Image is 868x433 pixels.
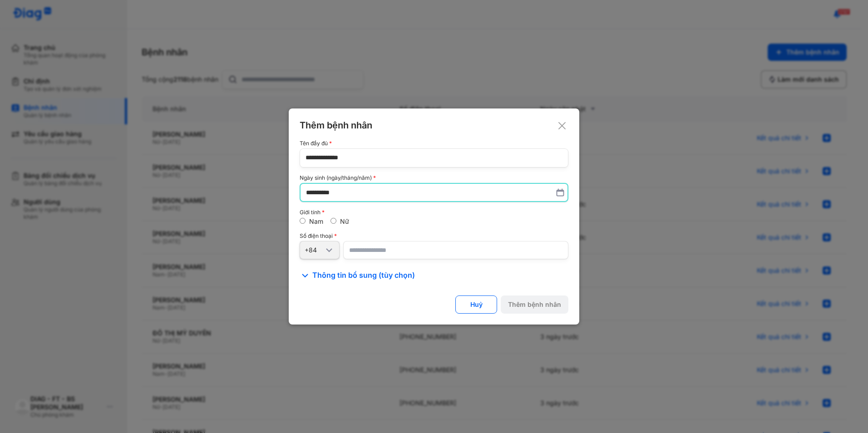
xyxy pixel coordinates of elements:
button: Huỷ [455,295,497,314]
label: Nam [309,217,323,225]
div: Ngày sinh (ngày/tháng/năm) [300,175,568,181]
div: +84 [305,246,324,254]
div: Thêm bệnh nhân [508,300,561,309]
div: Thêm bệnh nhân [300,119,568,131]
div: Giới tính [300,209,568,216]
div: Tên đầy đủ [300,140,568,147]
div: Số điện thoại [300,233,568,239]
label: Nữ [340,217,349,225]
button: Thêm bệnh nhân [501,295,568,314]
span: Thông tin bổ sung (tùy chọn) [312,270,415,281]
